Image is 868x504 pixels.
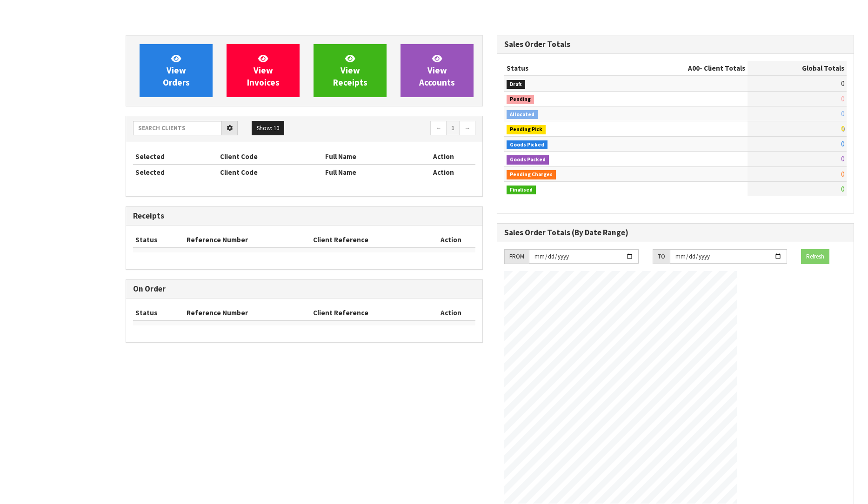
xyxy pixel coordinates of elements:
a: ViewOrders [140,44,213,97]
th: Client Code [218,165,323,179]
span: Draft [507,80,525,89]
span: Finalised [507,186,536,195]
h3: Receipts [133,212,475,220]
span: 0 [841,109,844,118]
div: FROM [504,249,529,264]
th: Full Name [323,165,412,179]
span: View Orders [163,53,190,88]
span: 0 [841,94,844,103]
th: Action [412,149,475,164]
h3: Sales Order Totals [504,40,847,49]
th: Client Code [218,149,323,164]
a: ViewInvoices [227,44,300,97]
div: TO [653,249,670,264]
span: 0 [841,154,844,163]
th: Client Reference [311,305,426,320]
a: ViewAccounts [401,44,474,97]
span: 0 [841,170,844,179]
span: 0 [841,124,844,133]
button: Refresh [801,249,829,264]
a: ← [430,121,447,136]
span: 0 [841,185,844,193]
span: 0 [841,139,844,148]
span: Allocated [507,110,538,119]
th: Status [133,232,184,247]
th: Client Reference [311,232,426,247]
span: Pending [507,95,534,104]
th: Action [412,165,475,179]
input: Search clients [133,121,222,135]
h3: On Order [133,285,475,293]
th: Status [504,61,617,76]
span: Goods Packed [507,155,549,165]
th: Reference Number [184,305,311,320]
span: 0 [841,79,844,88]
h3: Sales Order Totals (By Date Range) [504,228,847,237]
nav: Page navigation [311,121,475,137]
th: Action [426,305,475,320]
a: ViewReceipts [314,44,387,97]
th: - Client Totals [617,61,748,76]
a: → [459,121,475,136]
span: View Accounts [419,53,455,88]
th: Global Totals [748,61,847,76]
span: View Receipts [333,53,367,88]
a: 1 [446,121,460,136]
th: Selected [133,149,218,164]
th: Selected [133,165,218,179]
span: View Invoices [247,53,280,88]
span: Pending Pick [507,125,546,134]
span: Pending Charges [507,170,556,179]
th: Full Name [323,149,412,164]
span: Goods Picked [507,140,548,150]
th: Action [426,232,475,247]
th: Status [133,305,184,320]
th: Reference Number [184,232,311,247]
button: Show: 10 [252,121,284,136]
span: A00 [688,64,700,73]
